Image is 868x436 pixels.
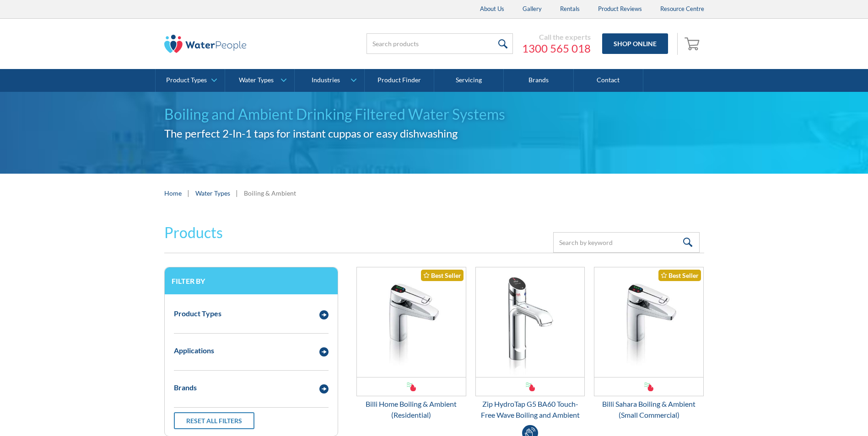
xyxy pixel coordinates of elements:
div: Product Types [166,76,207,84]
a: Shop Online [602,33,668,54]
a: Water Types [195,188,230,198]
div: Product Types [174,308,221,319]
h2: Products [164,222,223,244]
img: Billi Sahara Boiling & Ambient (Small Commercial) [594,267,703,377]
a: Billi Sahara Boiling & Ambient (Small Commercial)Best SellerBilli Sahara Boiling & Ambient (Small... [594,267,704,420]
img: shopping cart [685,36,702,51]
img: Zip HydroTap G5 BA60 Touch-Free Wave Boiling and Ambient [476,267,585,377]
a: Industries [295,69,364,92]
div: Applications [174,345,214,356]
input: Search products [367,33,513,54]
a: Contact [574,69,643,92]
h2: The perfect 2-In-1 taps for instant cuppas or easy dishwashing [164,125,704,142]
a: Brands [504,69,573,92]
div: Billi Sahara Boiling & Ambient (Small Commercial) [594,399,704,420]
div: Best Seller [658,270,701,281]
div: Billi Home Boiling & Ambient (Residential) [356,399,466,420]
a: Water Types [225,69,294,92]
a: 1300 565 018 [522,42,591,55]
div: Industries [312,76,340,84]
h1: Boiling and Ambient Drinking Filtered Water Systems [164,103,704,125]
div: Zip HydroTap G5 BA60 Touch-Free Wave Boiling and Ambient [475,399,585,420]
div: | [186,187,191,198]
a: Reset all filters [174,412,254,429]
div: Water Types [239,76,274,84]
a: Product Finder [365,69,434,92]
div: Call the experts [522,32,591,42]
a: Open cart [682,33,704,55]
div: Brands [174,382,197,393]
a: Product Types [156,69,225,92]
h3: Filter by [172,276,331,285]
a: Billi Home Boiling & Ambient (Residential)Best SellerBilli Home Boiling & Ambient (Residential) [356,267,466,420]
img: Billi Home Boiling & Ambient (Residential) [357,267,466,377]
input: Search by keyword [553,232,700,253]
div: Best Seller [421,270,464,281]
a: Home [164,188,182,198]
div: | [235,187,239,198]
img: The Water People [164,35,247,53]
a: Zip HydroTap G5 BA60 Touch-Free Wave Boiling and AmbientZip HydroTap G5 BA60 Touch-Free Wave Boil... [475,267,585,420]
div: Boiling & Ambient [244,188,296,198]
a: Servicing [434,69,504,92]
